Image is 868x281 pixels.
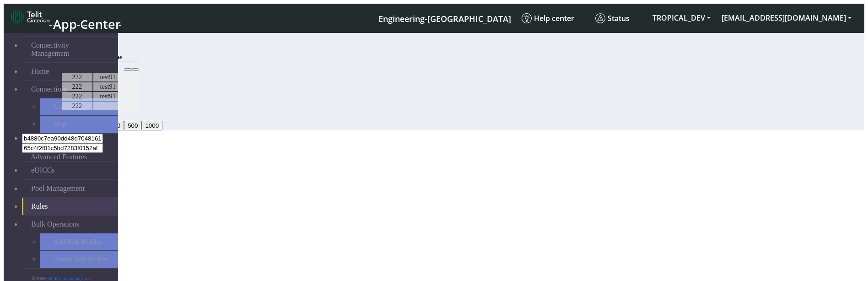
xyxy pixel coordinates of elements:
a: Connections [22,81,118,98]
span: List [54,103,64,111]
img: status.svg [595,13,605,23]
a: Map [40,116,118,133]
a: Home [22,63,118,80]
button: 500 [124,121,141,130]
button: TROPICAL_DEV [647,10,716,26]
a: Connectivity Management [22,37,118,62]
a: Your current platform instance [378,10,511,27]
span: Map [54,120,66,128]
img: logo-telit-cinterion-gw-new.png [11,10,49,24]
button: 1000 [141,121,162,130]
div: 20 [61,121,750,130]
span: Status [595,13,630,23]
a: Help center [518,10,592,27]
span: Help center [522,13,574,23]
span: Pool Name [94,54,122,60]
span: App Center [53,16,121,32]
a: List [40,98,118,115]
a: Status [592,10,647,27]
div: Rules [61,33,750,42]
img: knowledge.svg [522,13,532,23]
span: Connections [31,85,68,93]
button: [EMAIL_ADDRESS][DOMAIN_NAME] [716,10,857,26]
span: Engineering-[GEOGRAPHIC_DATA] [378,13,511,24]
a: App Center [11,7,119,29]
